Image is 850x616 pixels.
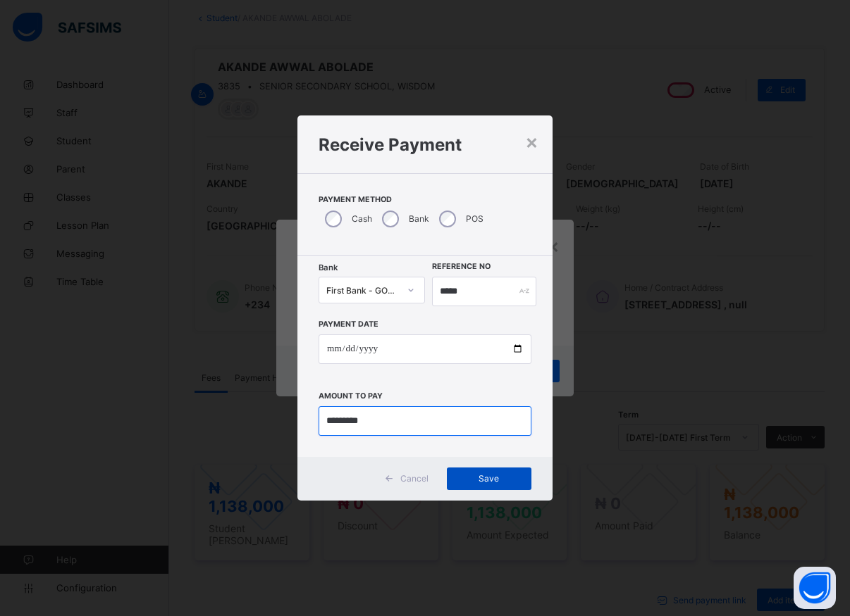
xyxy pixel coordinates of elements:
[319,195,531,204] span: Payment Method
[432,262,491,271] label: Reference No
[400,473,429,484] span: Cancel
[319,134,531,155] h1: Receive Payment
[352,213,372,224] label: Cash
[319,391,383,401] label: Amount to pay
[457,473,521,484] span: Save
[525,130,538,153] div: ×
[409,213,429,224] label: Bank
[319,263,338,272] span: Bank
[319,320,378,329] label: Payment Date
[326,284,399,295] div: First Bank - GOOD SHEPHERD SCHOOLS
[466,213,483,224] label: POS
[794,567,836,609] button: Open asap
